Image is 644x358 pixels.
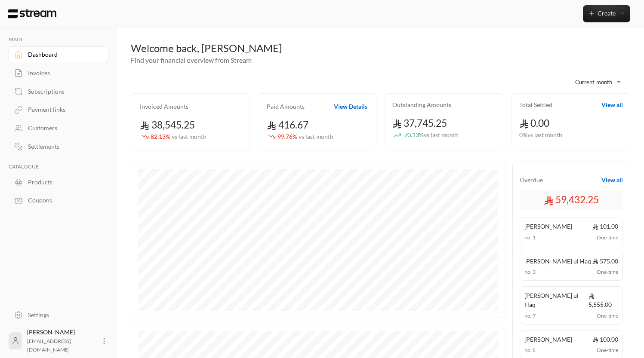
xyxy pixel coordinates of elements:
span: 82.13 % [151,132,206,141]
button: View all [601,101,623,109]
span: 575.00 [592,257,618,266]
a: Dashboard [9,46,108,63]
span: vs last month [299,133,333,140]
div: Coupons [28,196,98,205]
button: Create [583,5,630,22]
div: Settings [28,311,98,319]
span: Find your financial overview from Stream [131,56,252,64]
p: CATALOGUE [9,163,108,170]
span: vs last month [172,133,206,140]
h2: Outstanding Amounts [392,101,451,109]
p: MAIN [9,36,108,43]
span: 0 % vs last month [519,131,562,140]
a: Products [9,174,108,190]
span: One-time [597,268,618,276]
span: [EMAIL_ADDRESS][DOMAIN_NAME] [27,338,71,353]
span: no. 7 [524,312,536,320]
span: 0.00 [519,117,550,129]
img: Logo [7,9,57,18]
h2: Total Settled [519,101,552,109]
span: 70.13 % [404,131,459,140]
div: Welcome back, [PERSON_NAME] [131,41,630,55]
h2: Paid Amounts [267,102,305,111]
a: Subscriptions [9,83,108,100]
div: Current month [561,71,626,93]
span: no. 3 [524,268,536,276]
span: 38,545.25 [140,119,195,131]
a: Coupons [9,192,108,209]
span: [PERSON_NAME] [524,335,572,344]
span: [PERSON_NAME] ul Haq [524,291,589,309]
a: Payment links [9,101,108,118]
button: View Details [334,102,367,111]
h2: Invoiced Amounts [140,102,188,111]
a: Customers [9,120,108,137]
span: 99.76 % [277,132,333,141]
div: Subscriptions [28,87,98,96]
span: no. 1 [524,234,536,242]
span: 101.00 [592,222,618,231]
span: 416.67 [267,119,308,131]
span: [PERSON_NAME] [524,222,572,231]
span: vs last month [424,131,459,138]
div: Settlements [28,142,98,151]
div: Payment links [28,105,98,114]
span: 37,745.25 [392,117,447,129]
div: Customers [28,124,98,132]
span: Overdue [520,176,543,184]
div: Dashboard [28,50,98,59]
span: Create [598,9,616,17]
div: [PERSON_NAME] [27,328,95,354]
span: One-time [597,234,618,242]
span: 100.00 [592,335,618,344]
span: [PERSON_NAME] ul Haq [524,257,591,266]
a: Invoices [9,65,108,82]
span: One-time [597,312,618,320]
a: Settings [9,306,108,323]
div: Products [28,178,98,187]
span: no. 8 [524,346,536,354]
div: Invoices [28,69,98,77]
button: View all [601,176,623,184]
span: 59,432.25 [544,193,599,207]
span: 5,555.00 [589,291,618,309]
a: Settlements [9,138,108,155]
span: One-time [597,346,618,354]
